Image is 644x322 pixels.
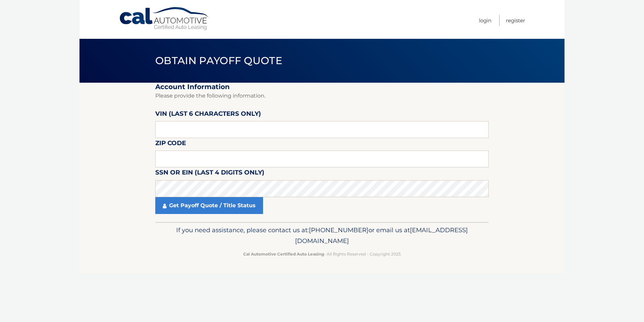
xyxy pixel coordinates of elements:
a: Register [506,15,525,26]
label: SSN or EIN (last 4 digits only) [155,167,264,180]
a: Login [479,15,491,26]
strong: Cal Automotive Certified Auto Leasing [243,251,324,257]
h2: Account Information [155,83,489,91]
span: Obtain Payoff Quote [155,54,282,67]
a: Get Payoff Quote / Title Status [155,197,263,214]
p: If you need assistance, please contact us at: or email us at [160,225,484,246]
p: Please provide the following information. [155,91,489,101]
span: [PHONE_NUMBER] [309,226,368,234]
p: - All Rights Reserved - Copyright 2025 [160,250,484,258]
a: Cal Automotive [119,7,210,31]
label: Zip Code [155,138,186,151]
label: VIN (last 6 characters only) [155,109,261,121]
